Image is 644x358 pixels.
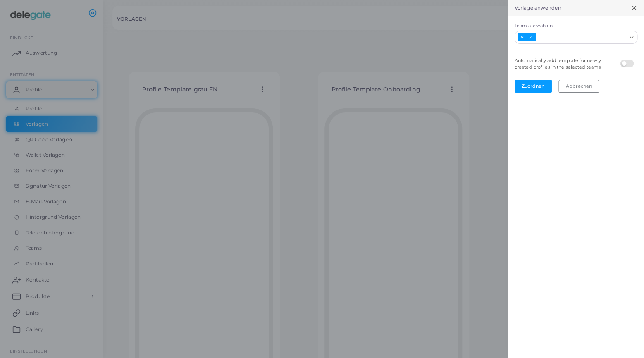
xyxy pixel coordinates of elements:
span: All [518,33,536,41]
h5: Vorlage anwenden [515,5,561,11]
button: Deselect All [527,34,533,40]
label: Team auswählen [515,23,637,29]
legend: Automatically add template for newly created profiles in the selected teams [513,55,618,73]
input: Search for option [537,33,626,42]
button: Zuordnen [515,80,552,92]
button: Abbrechen [558,80,599,92]
div: Search for option [515,31,637,44]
